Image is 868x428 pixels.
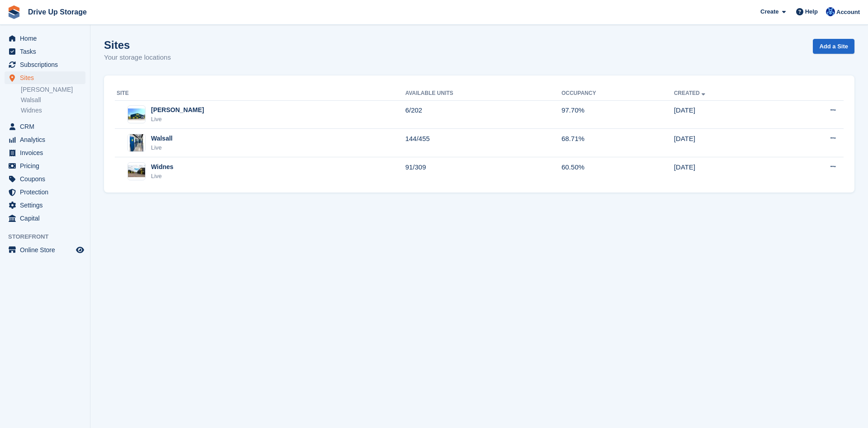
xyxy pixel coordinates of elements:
span: Online Store [20,244,74,256]
span: Create [760,7,778,16]
a: menu [5,146,85,159]
a: Drive Up Storage [24,5,90,19]
span: Invoices [20,146,74,159]
img: Image of Walsall site [130,134,143,152]
span: Storefront [8,232,90,241]
th: Occupancy [561,86,674,101]
a: Add a Site [813,39,854,54]
img: Widnes Team [826,7,835,16]
td: 6/202 [405,100,561,129]
span: CRM [20,120,74,133]
th: Site [115,86,405,101]
span: Account [836,8,860,17]
a: menu [5,58,85,71]
p: Your storage locations [104,52,171,63]
img: Image of Widnes site [128,165,145,177]
span: Sites [20,71,74,84]
th: Available Units [405,86,561,101]
span: Settings [20,199,74,212]
a: menu [5,120,85,133]
a: menu [5,160,85,172]
a: Walsall [21,96,85,104]
td: 144/455 [405,129,561,157]
span: Coupons [20,173,74,185]
span: Tasks [20,45,74,58]
a: Widnes [21,106,85,115]
span: Capital [20,212,74,225]
span: Analytics [20,133,74,146]
td: 97.70% [561,100,674,129]
span: Subscriptions [20,58,74,71]
a: menu [5,199,85,212]
span: Protection [20,186,74,198]
a: menu [5,45,85,58]
a: menu [5,244,85,256]
a: Preview store [75,245,85,255]
div: Live [151,115,204,124]
div: Live [151,172,174,181]
td: 68.71% [561,129,674,157]
span: Help [805,7,818,16]
td: [DATE] [674,129,782,157]
a: menu [5,186,85,198]
a: menu [5,212,85,225]
a: menu [5,71,85,84]
div: Widnes [151,162,174,172]
div: Walsall [151,134,173,143]
div: [PERSON_NAME] [151,105,204,115]
a: menu [5,133,85,146]
span: Pricing [20,160,74,172]
td: [DATE] [674,100,782,129]
img: stora-icon-8386f47178a22dfd0bd8f6a31ec36ba5ce8667c1dd55bd0f319d3a0aa187defe.svg [7,5,21,19]
a: Created [674,90,707,96]
h1: Sites [104,39,171,51]
a: menu [5,173,85,185]
td: 91/309 [405,157,561,185]
div: Live [151,143,173,152]
a: menu [5,32,85,45]
td: 60.50% [561,157,674,185]
a: [PERSON_NAME] [21,85,85,94]
td: [DATE] [674,157,782,185]
span: Home [20,32,74,45]
img: Image of Stroud site [128,108,145,121]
